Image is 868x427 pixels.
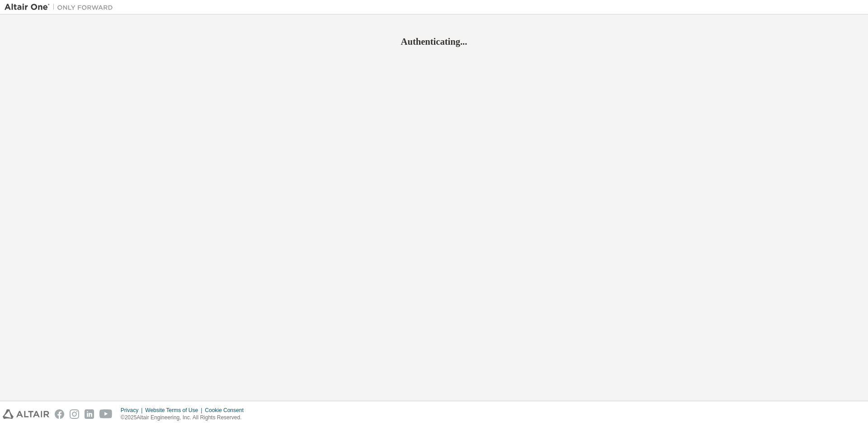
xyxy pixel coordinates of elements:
[5,36,863,47] h2: Authenticating...
[205,407,249,414] div: Cookie Consent
[5,3,118,12] img: Altair One
[3,409,49,419] img: altair_logo.svg
[70,409,79,419] img: instagram.svg
[85,409,94,419] img: linkedin.svg
[99,409,113,419] img: youtube.svg
[121,407,145,414] div: Privacy
[145,407,205,414] div: Website Terms of Use
[55,409,64,419] img: facebook.svg
[121,414,249,422] p: © 2025 Altair Engineering, Inc. All Rights Reserved.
